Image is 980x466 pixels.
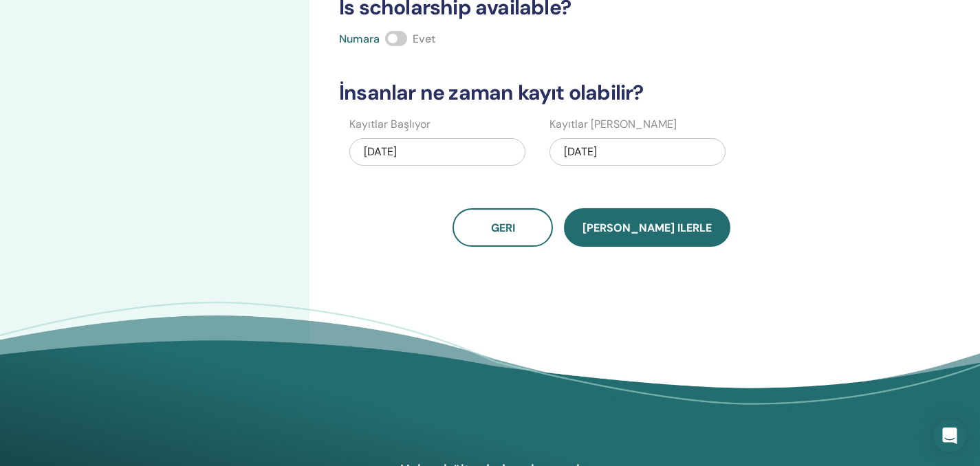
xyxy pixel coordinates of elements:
[933,419,966,452] div: Open Intercom Messenger
[549,138,726,166] div: [DATE]
[549,116,677,133] label: Kayıtlar [PERSON_NAME]
[413,32,435,46] span: Evet
[453,208,553,247] button: Geri
[349,138,525,166] div: [DATE]
[582,221,712,235] span: [PERSON_NAME] ilerle
[564,208,730,247] button: [PERSON_NAME] ilerle
[349,116,431,133] label: Kayıtlar Başlıyor
[331,80,852,105] h3: İnsanlar ne zaman kayıt olabilir?
[491,221,515,235] span: Geri
[339,32,380,46] span: Numara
